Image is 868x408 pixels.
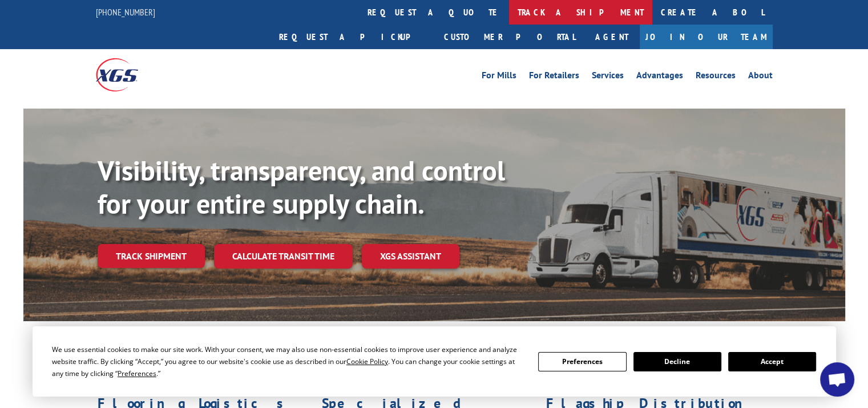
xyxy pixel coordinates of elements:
[96,6,155,18] a: [PHONE_NUMBER]
[636,71,683,83] a: Advantages
[592,71,624,83] a: Services
[98,153,505,221] b: Visibility, transparency, and control for your entire supply chain.
[214,244,353,269] a: Calculate transit time
[52,343,524,379] div: We use essential cookies to make our site work. With your consent, we may also use non-essential ...
[748,71,773,83] a: About
[529,71,579,83] a: For Retailers
[346,357,388,366] span: Cookie Policy
[33,326,836,397] div: Cookie Consent Prompt
[435,25,584,49] a: Customer Portal
[538,352,626,371] button: Preferences
[820,362,854,397] a: Open chat
[633,352,721,371] button: Decline
[696,71,736,83] a: Resources
[118,369,156,378] span: Preferences
[271,25,435,49] a: Request a pickup
[98,244,205,268] a: Track shipment
[362,244,459,269] a: XGS ASSISTANT
[640,25,773,49] a: Join Our Team
[584,25,640,49] a: Agent
[728,352,816,371] button: Accept
[482,71,516,83] a: For Mills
